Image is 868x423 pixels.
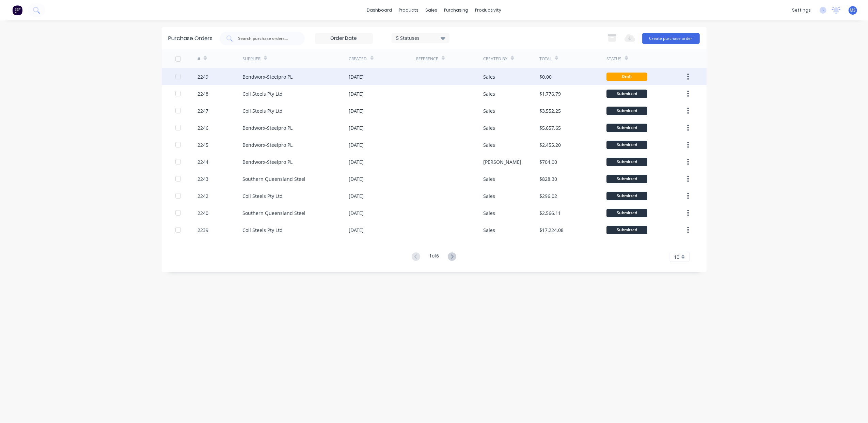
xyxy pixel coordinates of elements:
div: 2246 [198,124,208,131]
div: $296.02 [539,192,557,200]
div: Sales [483,107,495,114]
div: 2247 [198,107,208,114]
div: $828.30 [539,175,557,183]
div: $2,566.11 [539,209,561,217]
div: settings [789,5,814,15]
div: Coil Steels Pty Ltd [242,192,283,200]
div: Bendworx-Steelpro PL [242,158,293,166]
span: 10 [674,253,680,261]
div: Submitted [606,107,647,115]
a: dashboard [363,5,395,15]
div: $17,224.08 [539,226,564,234]
div: Southern Queensland Steel [242,209,305,217]
div: Bendworx-Steelpro PL [242,124,293,131]
span: MS [850,7,856,13]
div: [DATE] [349,90,364,97]
div: $704.00 [539,158,557,166]
div: Sales [483,209,495,217]
div: Submitted [606,175,647,183]
div: Bendworx-Steelpro PL [242,141,293,148]
div: 2244 [198,158,208,166]
div: 2249 [198,73,208,80]
div: Submitted [606,90,647,98]
div: Submitted [606,226,647,234]
div: Bendworx-Steelpro PL [242,73,293,80]
div: [DATE] [349,107,364,114]
div: Sales [483,192,495,200]
div: Status [606,56,621,62]
div: Created By [483,56,507,62]
div: $0.00 [539,73,552,80]
div: 2245 [198,141,208,148]
div: productivity [472,5,505,15]
div: products [395,5,422,15]
div: 5 Statuses [396,34,445,42]
div: Sales [483,90,495,97]
div: [DATE] [349,73,364,80]
div: Sales [483,175,495,183]
div: $1,776.79 [539,90,561,97]
div: Submitted [606,124,647,132]
div: [DATE] [349,226,364,234]
div: Submitted [606,209,647,217]
div: Total [539,56,552,62]
input: Order Date [315,33,373,44]
div: sales [422,5,441,15]
div: $2,455.20 [539,141,561,148]
div: 1 of 6 [429,252,439,262]
div: Southern Queensland Steel [242,175,305,183]
div: [DATE] [349,124,364,131]
div: $3,552.25 [539,107,561,114]
input: Search purchase orders... [238,35,294,42]
div: Submitted [606,158,647,166]
div: [DATE] [349,158,364,166]
div: Coil Steels Pty Ltd [242,90,283,97]
div: Sales [483,73,495,80]
div: 2240 [198,209,208,217]
div: 2242 [198,192,208,200]
div: Sales [483,226,495,234]
div: Supplier [242,56,261,62]
div: Submitted [606,192,647,200]
div: [DATE] [349,192,364,200]
div: # [198,56,200,62]
div: Draft [606,73,647,81]
div: Coil Steels Pty Ltd [242,226,283,234]
div: [DATE] [349,141,364,148]
div: Sales [483,124,495,131]
div: 2239 [198,226,208,234]
div: [PERSON_NAME] [483,158,521,166]
img: Factory [12,5,22,15]
div: Created [349,56,367,62]
div: Sales [483,141,495,148]
div: 2248 [198,90,208,97]
div: [DATE] [349,175,364,183]
div: $5,657.65 [539,124,561,131]
div: purchasing [441,5,472,15]
div: Reference [416,56,438,62]
div: Submitted [606,141,647,149]
div: 2243 [198,175,208,183]
div: Purchase Orders [169,34,213,43]
button: Create purchase order [642,33,700,44]
div: Coil Steels Pty Ltd [242,107,283,114]
div: [DATE] [349,209,364,217]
